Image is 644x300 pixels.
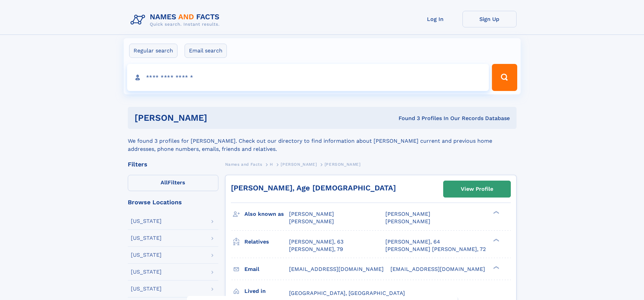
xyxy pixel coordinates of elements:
span: [PERSON_NAME] [289,218,334,225]
h3: Also known as [244,208,289,220]
span: [PERSON_NAME] [289,211,334,217]
div: [US_STATE] [131,235,162,241]
a: Log In [408,11,462,27]
span: [EMAIL_ADDRESS][DOMAIN_NAME] [390,266,485,272]
span: [PERSON_NAME] [325,162,361,167]
span: [PERSON_NAME] [385,211,430,217]
div: [US_STATE] [131,218,162,224]
label: Filters [128,175,218,191]
a: [PERSON_NAME] [PERSON_NAME], 72 [385,246,486,253]
button: Search Button [492,64,517,91]
input: search input [127,64,489,91]
label: Regular search [129,44,177,58]
img: Logo Names and Facts [128,11,225,29]
h3: Lived in [244,285,289,297]
a: [PERSON_NAME], Age [DEMOGRAPHIC_DATA] [231,184,396,192]
a: [PERSON_NAME] [281,160,317,168]
div: Found 3 Profiles In Our Records Database [303,115,510,122]
span: [PERSON_NAME] [385,218,430,225]
h3: Email [244,263,289,275]
div: View Profile [461,181,493,197]
span: H [270,162,273,167]
a: View Profile [444,181,510,197]
h3: Relatives [244,236,289,248]
label: Email search [185,44,227,58]
div: ❯ [492,265,500,270]
div: We found 3 profiles for [PERSON_NAME]. Check out our directory to find information about [PERSON_... [128,129,517,153]
div: ❯ [492,210,500,215]
span: [EMAIL_ADDRESS][DOMAIN_NAME] [289,266,384,272]
div: [US_STATE] [131,286,162,292]
div: [US_STATE] [131,269,162,275]
h1: [PERSON_NAME] [135,114,303,122]
span: [GEOGRAPHIC_DATA], [GEOGRAPHIC_DATA] [289,290,405,296]
div: [US_STATE] [131,252,162,258]
a: H [270,160,273,168]
a: [PERSON_NAME], 63 [289,238,343,246]
div: ❯ [492,238,500,242]
span: [PERSON_NAME] [281,162,317,167]
a: Sign Up [462,11,517,27]
a: [PERSON_NAME], 64 [385,238,440,246]
div: Filters [128,161,218,167]
a: [PERSON_NAME], 79 [289,246,343,253]
span: All [161,179,168,186]
div: Browse Locations [128,199,218,205]
a: Names and Facts [225,160,262,168]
